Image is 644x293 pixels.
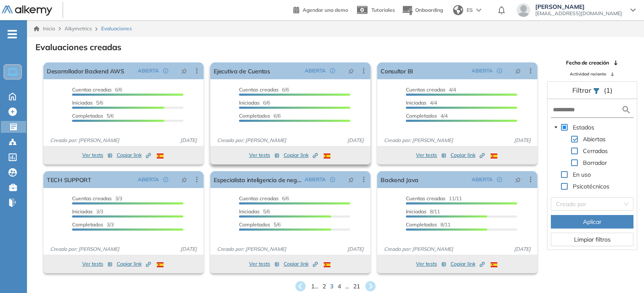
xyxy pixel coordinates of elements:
[284,259,318,269] button: Copiar link
[406,86,445,93] span: Cuentas creadas
[163,177,168,182] span: check-circle
[406,195,445,202] span: Cuentas creadas
[177,137,200,144] span: [DATE]
[163,68,168,73] span: check-circle
[72,99,93,106] span: Iniciadas
[381,171,419,188] a: Backend Java
[515,67,521,74] span: pushpin
[214,62,270,79] a: Ejecutiva de Cuentas
[117,151,151,159] span: Copiar link
[303,7,348,13] span: Agendar una demo
[509,173,527,186] button: pushpin
[491,153,497,159] img: ESP
[381,245,456,253] span: Creado por: [PERSON_NAME]
[573,124,594,131] span: Estados
[406,99,437,106] span: 4/4
[239,208,270,215] span: 5/6
[249,259,279,269] button: Ver tests
[551,215,633,228] button: Aplicar
[571,181,611,191] span: Psicotécnicos
[47,245,123,253] span: Creado por: [PERSON_NAME]
[574,235,611,244] span: Limpiar filtros
[406,208,440,215] span: 8/11
[72,113,103,119] span: Completados
[324,153,330,159] img: ESP
[472,176,493,183] span: ABIERTA
[451,259,485,269] button: Copiar link
[416,259,446,269] button: Ver tests
[511,137,534,144] span: [DATE]
[311,282,318,291] span: 1 ...
[581,158,609,168] span: Borrador
[571,122,596,132] span: Estados
[583,159,607,167] span: Borrador
[535,3,622,10] span: [PERSON_NAME]
[157,153,164,159] img: ESP
[214,137,290,144] span: Creado por: [PERSON_NAME]
[157,262,164,267] img: ESP
[284,151,318,159] span: Copiar link
[214,245,290,253] span: Creado por: [PERSON_NAME]
[239,195,289,202] span: 6/6
[476,8,481,12] img: arrow
[515,176,521,183] span: pushpin
[34,25,55,32] a: Inicio
[406,113,448,119] span: 4/4
[581,146,609,156] span: Cerradas
[406,195,462,202] span: 11/11
[348,176,354,183] span: pushpin
[406,208,427,215] span: Iniciadas
[175,173,193,186] button: pushpin
[621,105,631,115] img: search icon
[72,113,114,119] span: 5/6
[82,150,113,160] button: Ver tests
[72,208,103,215] span: 3/3
[451,150,485,160] button: Copiar link
[451,151,485,159] span: Copiar link
[35,42,121,52] h3: Evaluaciones creadas
[338,282,341,291] span: 4
[348,67,354,74] span: pushpin
[406,86,456,93] span: 4/4
[239,99,270,106] span: 6/6
[453,5,463,15] img: world
[509,64,527,78] button: pushpin
[324,262,330,267] img: ESP
[551,233,633,246] button: Limpiar filtros
[491,262,497,267] img: ESP
[72,221,103,228] span: Completados
[344,245,367,253] span: [DATE]
[72,195,112,202] span: Cuentas creadas
[345,282,349,291] span: ...
[239,195,279,202] span: Cuentas creadas
[239,113,281,119] span: 6/6
[497,68,502,73] span: check-circle
[47,62,124,79] a: Desarrollador Backend AWS
[82,259,113,269] button: Ver tests
[511,245,534,253] span: [DATE]
[535,10,622,17] span: [EMAIL_ADDRESS][DOMAIN_NAME]
[406,221,451,228] span: 8/11
[239,86,279,93] span: Cuentas creadas
[72,221,114,228] span: 3/3
[467,6,473,14] span: ES
[175,64,193,78] button: pushpin
[330,68,335,73] span: check-circle
[72,195,122,202] span: 3/3
[2,5,52,16] img: Logo
[239,113,270,119] span: Completados
[117,150,151,160] button: Copiar link
[181,176,187,183] span: pushpin
[239,208,260,215] span: Iniciadas
[342,64,360,78] button: pushpin
[239,86,289,93] span: 6/6
[371,7,395,13] span: Tutoriales
[47,137,123,144] span: Creado por: [PERSON_NAME]
[472,67,493,75] span: ABIERTA
[583,135,606,143] span: Abiertas
[64,25,92,32] span: Alkymetrics
[47,171,91,188] a: TECH SUPPORT
[571,169,593,180] span: En uso
[406,99,427,106] span: Iniciadas
[415,7,443,13] span: Onboarding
